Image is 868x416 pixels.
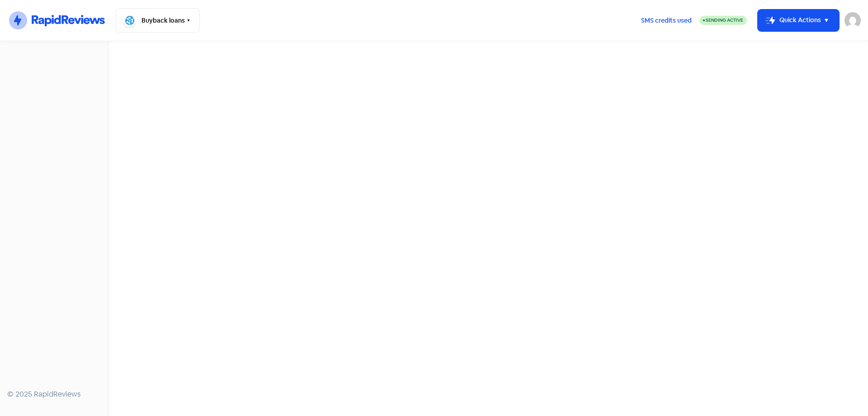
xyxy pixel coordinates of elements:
img: User [844,12,861,29]
span: Sending Active [706,17,743,23]
button: Buyback loans [116,8,200,33]
a: Sending Active [699,15,747,26]
div: © 2025 RapidReviews [7,389,101,400]
span: SMS credits used [641,16,692,25]
a: SMS credits used [633,15,699,24]
button: Quick Actions [758,10,839,31]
